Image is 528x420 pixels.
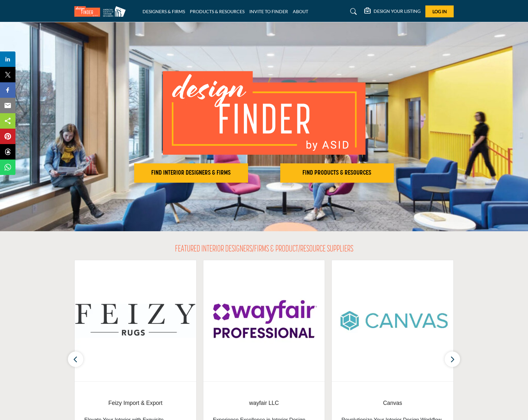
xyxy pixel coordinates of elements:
img: Feizy Import & Export [75,260,196,381]
span: Log In [432,9,447,14]
div: DESIGN YOUR LISTING [364,8,421,15]
img: Site Logo [74,6,129,17]
span: wayfair LLC [213,399,315,407]
a: INVITE TO FINDER [249,9,288,14]
h2: FIND PRODUCTS & RESOURCES [282,169,392,177]
a: ABOUT [293,9,308,14]
span: Feizy Import & Export [84,399,187,407]
button: Log In [425,5,454,17]
button: FIND PRODUCTS & RESOURCES [280,163,394,183]
span: Canvas [341,399,444,407]
button: FIND INTERIOR DESIGNERS & FIRMS [134,163,248,183]
img: image [163,71,366,155]
a: Feizy Import & Export [84,395,187,412]
h2: FEATURED INTERIOR DESIGNERS/FIRMS & PRODUCT/RESOURCE SUPPLIERS [175,244,353,255]
a: Canvas [341,395,444,412]
a: wayfair LLC [213,395,315,412]
a: PRODUCTS & RESOURCES [190,9,245,14]
img: wayfair LLC [203,260,325,381]
h5: DESIGN YOUR LISTING [374,8,421,14]
img: Canvas [332,260,453,381]
a: DESIGNERS & FIRMS [143,9,185,14]
h2: FIND INTERIOR DESIGNERS & FIRMS [136,169,246,177]
a: Search [344,6,361,17]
